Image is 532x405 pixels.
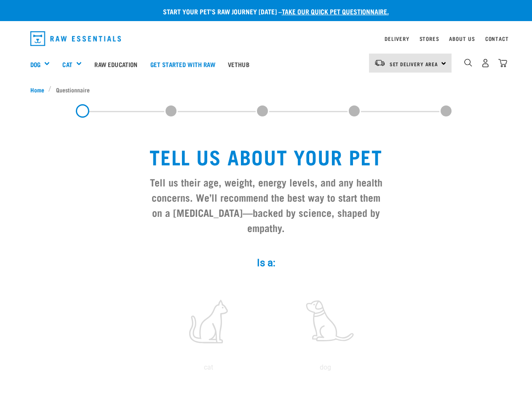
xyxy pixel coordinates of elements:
a: Contact [485,37,509,40]
img: home-icon@2x.png [498,59,507,67]
a: Stores [420,37,439,40]
nav: breadcrumbs [30,85,502,94]
img: van-moving.png [374,59,385,67]
a: Cat [62,59,72,69]
nav: dropdown navigation [24,28,509,49]
a: Raw Education [88,47,144,81]
img: home-icon-1@2x.png [464,59,472,67]
a: take our quick pet questionnaire. [282,9,389,13]
a: About Us [449,37,475,40]
h3: Tell us their age, weight, energy levels, and any health concerns. We’ll recommend the best way t... [147,174,386,235]
a: Home [30,85,49,94]
h1: Tell us about your pet [147,145,386,167]
img: user.png [481,59,490,67]
a: Dog [30,59,40,69]
img: Raw Essentials Logo [30,31,121,46]
a: Delivery [385,37,409,40]
span: Home [30,85,44,94]
p: dog [269,362,382,373]
a: Vethub [222,47,256,81]
a: Get started with Raw [144,47,222,81]
span: Set Delivery Area [390,62,438,65]
p: cat [152,362,265,373]
label: Is a: [140,255,393,270]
